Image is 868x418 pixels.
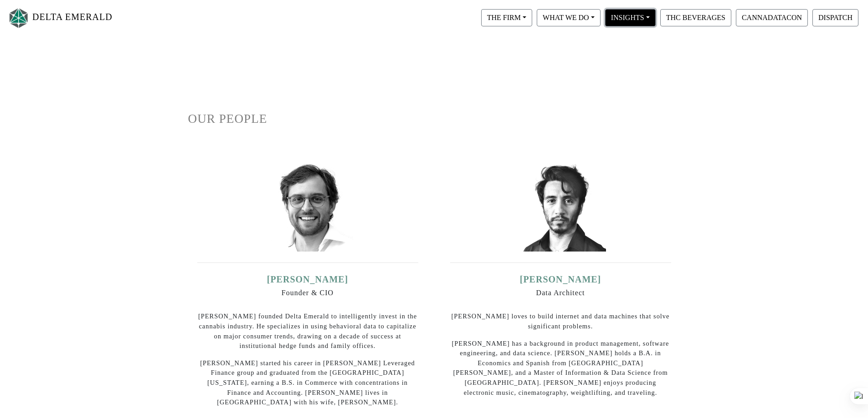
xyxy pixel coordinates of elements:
[515,161,606,252] img: david
[197,312,418,351] p: [PERSON_NAME] founded Delta Emerald to intelligently invest in the cannabis industry. He speciali...
[7,6,30,30] img: Logo
[660,9,731,26] button: THC BEVERAGES
[605,9,656,26] button: INSIGHTS
[188,111,680,126] h1: OUR PEOPLE
[481,9,532,26] button: THE FIRM
[267,274,349,284] a: [PERSON_NAME]
[197,288,418,297] h6: Founder & CIO
[450,339,671,398] p: [PERSON_NAME] has a background in product management, software engineering, and data science. [PE...
[736,9,808,26] button: CANNADATACON
[450,312,671,331] p: [PERSON_NAME] loves to build internet and data machines that solve significant problems.
[537,9,601,26] button: WHAT WE DO
[734,13,810,21] a: CANNADATACON
[658,13,734,21] a: THC BEVERAGES
[197,358,418,408] p: [PERSON_NAME] started his career in [PERSON_NAME] Leveraged Finance group and graduated from the ...
[450,288,671,297] h6: Data Architect
[810,13,861,21] a: DISPATCH
[7,4,113,32] a: DELTA EMERALD
[262,161,353,252] img: ian
[520,274,601,284] a: [PERSON_NAME]
[812,9,858,26] button: DISPATCH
